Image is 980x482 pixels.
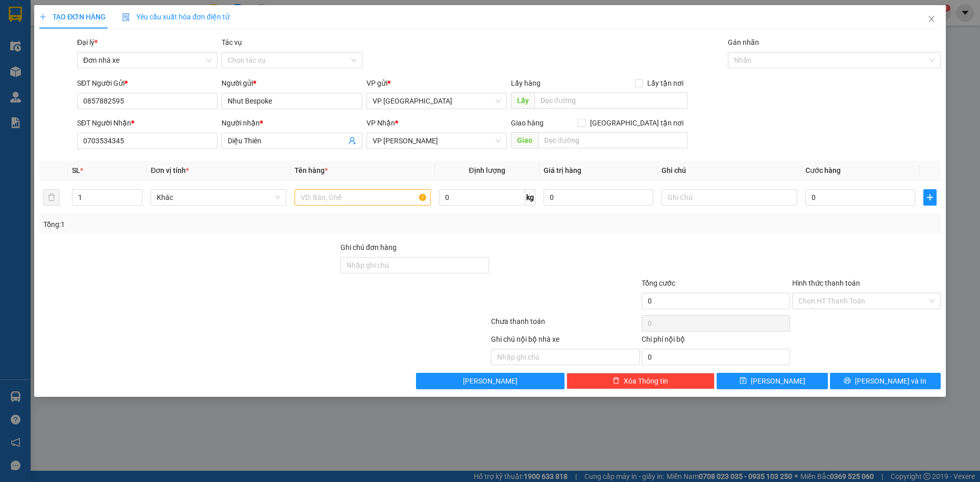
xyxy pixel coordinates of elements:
[612,377,620,385] span: delete
[805,166,841,174] span: Cước hàng
[751,375,805,387] span: [PERSON_NAME]
[624,375,668,387] span: Xóa Thông tin
[844,377,851,385] span: printer
[830,373,941,389] button: printer[PERSON_NAME] và In
[43,219,378,230] div: Tổng: 1
[586,117,688,129] span: [GEOGRAPHIC_DATA] tận nơi
[717,373,827,389] button: save[PERSON_NAME]
[525,189,535,206] span: kg
[222,117,362,129] div: Người nhận
[122,13,130,21] img: icon
[77,38,97,46] span: Đại lý
[373,93,501,109] span: VP Quận 1
[924,193,936,201] span: plus
[740,377,747,385] span: save
[643,78,688,89] span: Lấy tận nơi
[511,119,544,127] span: Giao hàng
[366,78,507,89] div: VP gửi
[77,78,217,89] div: SĐT Người Gửi
[43,189,60,206] button: delete
[463,375,518,387] span: [PERSON_NAME]
[222,38,242,46] label: Tác vụ
[490,316,641,334] div: Chưa thanh toán
[642,279,675,287] span: Tổng cước
[83,53,211,68] span: Đơn nhà xe
[792,279,860,287] label: Hình thức thanh toán
[39,13,46,20] span: plus
[373,133,501,148] span: VP Vũng Tàu
[728,38,759,46] label: Gán nhãn
[222,78,362,89] div: Người gửi
[544,189,653,206] input: 0
[366,119,395,127] span: VP Nhận
[917,5,946,34] button: Close
[491,349,640,365] input: Nhập ghi chú
[122,13,230,21] span: Yêu cầu xuất hóa đơn điện tử
[511,79,541,87] span: Lấy hàng
[340,243,397,251] label: Ghi chú đơn hàng
[416,373,565,389] button: [PERSON_NAME]
[157,190,280,205] span: Khác
[348,137,356,145] span: user-add
[661,189,797,206] input: Ghi Chú
[538,132,688,148] input: Dọc đường
[72,166,80,174] span: SL
[642,334,790,349] div: Chi phí nội bộ
[923,189,937,206] button: plus
[340,257,489,273] input: Ghi chú đơn hàng
[657,161,801,181] th: Ghi chú
[544,166,581,174] span: Giá trị hàng
[491,334,640,349] div: Ghi chú nội bộ nhà xe
[927,15,936,23] span: close
[511,132,538,148] span: Giao
[567,373,715,389] button: deleteXóa Thông tin
[469,166,505,174] span: Định lượng
[151,166,189,174] span: Đơn vị tính
[511,92,534,109] span: Lấy
[534,92,688,109] input: Dọc đường
[39,13,106,21] span: TẠO ĐƠN HÀNG
[77,117,217,129] div: SĐT Người Nhận
[855,375,926,387] span: [PERSON_NAME] và In
[295,166,328,174] span: Tên hàng
[295,189,430,206] input: VD: Bàn, Ghế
